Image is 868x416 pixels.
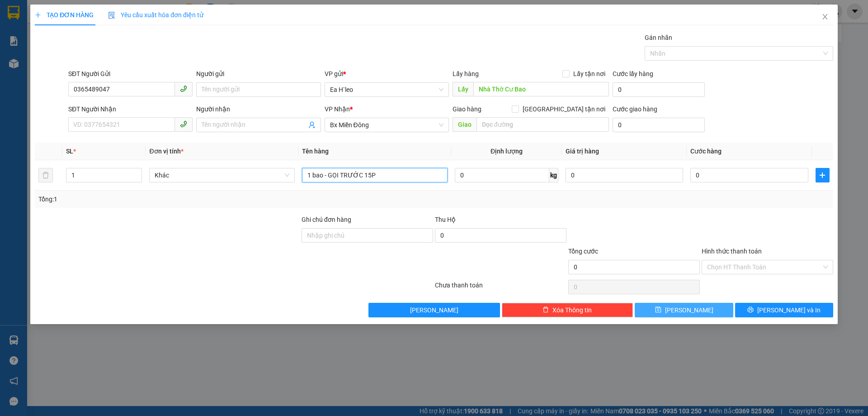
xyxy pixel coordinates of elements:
[453,117,476,132] span: Giao
[180,120,187,128] span: phone
[330,118,443,132] span: Bx Miền Đông
[453,82,473,96] span: Lấy
[549,168,558,182] span: kg
[35,12,41,18] span: plus
[635,303,733,317] button: save[PERSON_NAME]
[410,305,458,315] span: [PERSON_NAME]
[453,70,479,77] span: Lấy hàng
[552,305,592,315] span: Xóa Thông tin
[38,168,53,182] button: delete
[566,168,683,182] input: 0
[330,83,443,96] span: Ea H`leo
[302,228,433,243] input: Ghi chú đơn hàng
[645,34,672,41] label: Gán nhãn
[665,305,713,315] span: [PERSON_NAME]
[196,69,321,79] div: Người gửi
[155,168,289,182] span: Khác
[613,82,705,97] input: Cước lấy hàng
[308,121,316,129] span: user-add
[302,168,448,182] input: VD: Bàn, Ghế
[491,148,523,155] span: Định lượng
[613,118,705,132] input: Cước giao hàng
[542,306,549,314] span: delete
[757,305,821,315] span: [PERSON_NAME] và In
[108,12,115,19] img: icon
[325,105,350,113] span: VP Nhận
[519,104,609,114] span: [GEOGRAPHIC_DATA] tận nơi
[702,248,762,255] label: Hình thức thanh toán
[325,69,449,79] div: VP gửi
[821,13,829,20] span: close
[816,168,830,182] button: plus
[68,69,193,79] div: SĐT Người Gửi
[476,117,609,132] input: Dọc đường
[655,306,661,314] span: save
[473,82,609,96] input: Dọc đường
[108,11,203,19] span: Yêu cầu xuất hóa đơn điện tử
[38,194,335,204] div: Tổng: 1
[35,11,94,19] span: TẠO ĐƠN HÀNG
[435,216,456,223] span: Thu Hộ
[453,105,481,113] span: Giao hàng
[180,85,187,92] span: phone
[566,148,599,155] span: Giá trị hàng
[66,148,73,155] span: SL
[690,148,722,155] span: Cước hàng
[149,148,183,155] span: Đơn vị tính
[613,105,657,113] label: Cước giao hàng
[613,70,653,77] label: Cước lấy hàng
[302,216,351,223] label: Ghi chú đơn hàng
[502,303,633,317] button: deleteXóa Thông tin
[570,69,609,79] span: Lấy tận nơi
[196,104,321,114] div: Người nhận
[68,104,193,114] div: SĐT Người Nhận
[368,303,500,317] button: [PERSON_NAME]
[735,303,833,317] button: printer[PERSON_NAME] và In
[568,248,598,255] span: Tổng cước
[302,148,329,155] span: Tên hàng
[747,306,754,314] span: printer
[816,172,829,179] span: plus
[812,5,838,30] button: Close
[434,280,567,296] div: Chưa thanh toán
